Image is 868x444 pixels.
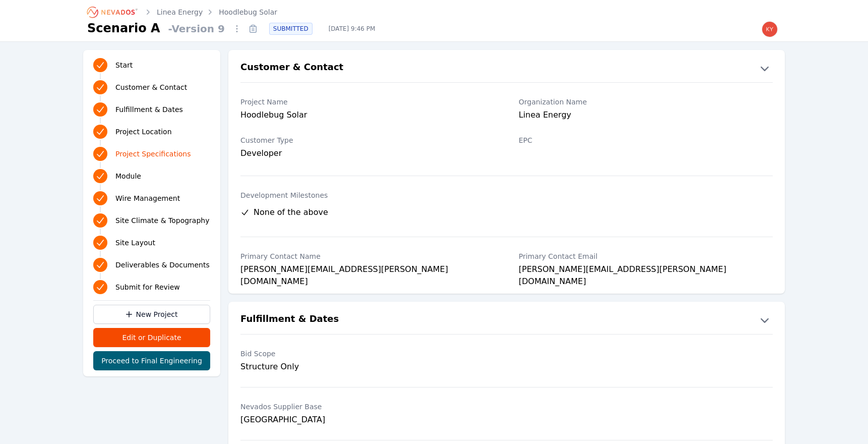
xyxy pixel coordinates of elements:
nav: Progress [93,56,210,296]
span: Site Climate & Topography [115,215,209,226]
img: kyle.macdougall@nevados.solar [762,21,778,37]
div: [PERSON_NAME][EMAIL_ADDRESS][PERSON_NAME][DOMAIN_NAME] [519,263,773,277]
label: Primary Contact Email [519,251,773,261]
a: Linea Energy [157,7,203,17]
a: New Project [93,305,210,324]
h2: Fulfillment & Dates [240,312,339,328]
span: Module [115,171,141,181]
button: Fulfillment & Dates [228,312,785,328]
label: EPC [519,135,773,145]
span: Project Specifications [115,149,191,159]
span: - Version 9 [164,22,229,36]
span: None of the above [254,206,328,218]
label: Project Name [240,97,494,107]
span: Fulfillment & Dates [115,104,183,115]
h2: Customer & Contact [240,60,343,76]
div: Developer [240,147,494,159]
span: [DATE] 9:46 PM [321,25,384,33]
label: Primary Contact Name [240,251,494,261]
label: Nevados Supplier Base [240,402,494,412]
span: Start [115,60,133,70]
span: Wire Management [115,193,180,203]
label: Customer Type [240,135,494,145]
span: Project Location [115,127,172,137]
label: Development Milestones [240,190,773,200]
button: Edit or Duplicate [93,328,210,347]
div: Hoodlebug Solar [240,109,494,123]
button: Customer & Contact [228,60,785,76]
label: Organization Name [519,97,773,107]
label: Bid Scope [240,349,494,359]
div: [GEOGRAPHIC_DATA] [240,414,494,426]
span: Customer & Contact [115,82,187,92]
button: Proceed to Final Engineering [93,351,210,370]
div: Linea Energy [519,109,773,123]
div: [PERSON_NAME][EMAIL_ADDRESS][PERSON_NAME][DOMAIN_NAME] [240,263,494,277]
span: Site Layout [115,238,155,248]
span: Deliverables & Documents [115,260,210,270]
nav: Breadcrumb [87,4,277,20]
div: Structure Only [240,361,494,373]
h1: Scenario A [87,20,160,36]
a: Hoodlebug Solar [219,7,277,17]
div: SUBMITTED [269,23,313,35]
span: Submit for Review [115,282,180,292]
